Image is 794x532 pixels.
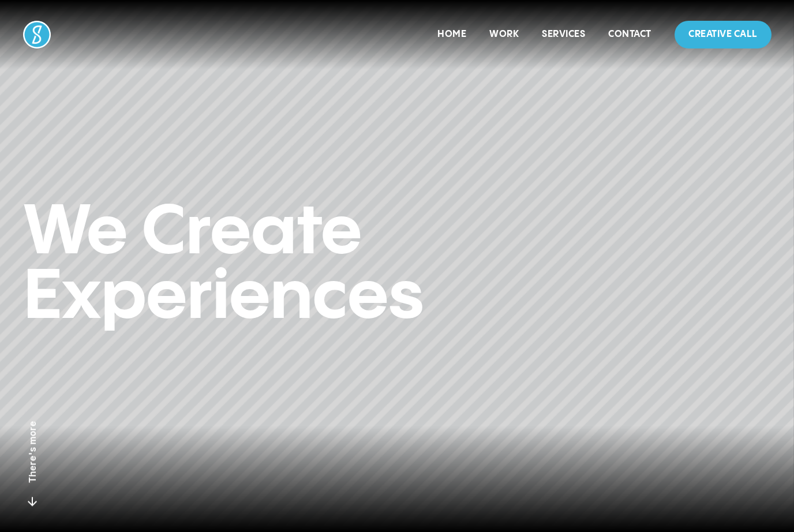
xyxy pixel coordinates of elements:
[25,421,39,483] p: There's more
[489,29,519,39] a: Work
[608,29,651,39] a: Contact
[23,201,771,266] h1: We Create
[542,29,585,39] a: Services
[688,28,758,42] p: Creative Call
[437,29,466,39] a: Home
[23,266,771,331] h1: Experiences
[2,398,62,531] a: There's more
[23,21,51,48] img: Socialure Logo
